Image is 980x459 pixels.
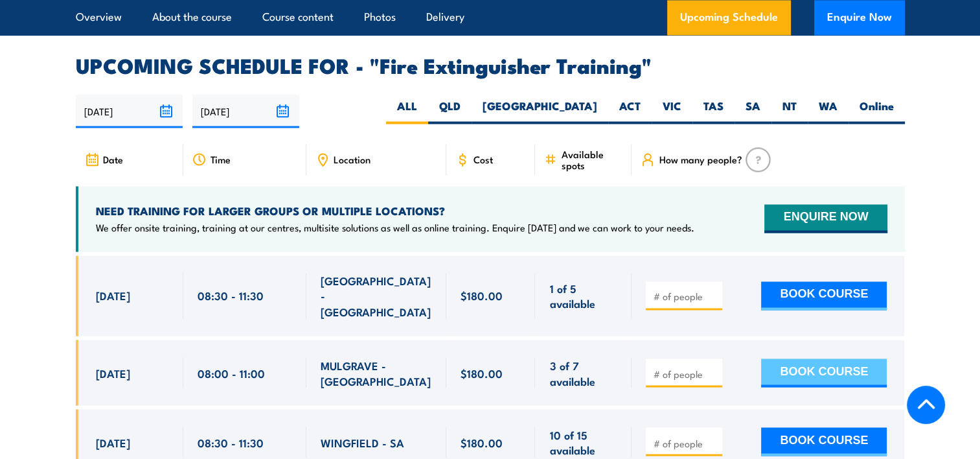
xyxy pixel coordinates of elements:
[211,154,231,165] span: Time
[198,365,265,380] span: 08:00 - 11:00
[103,154,123,165] span: Date
[659,154,742,165] span: How many people?
[608,99,652,124] label: ACT
[561,148,622,171] span: Available spots
[76,95,183,128] input: From date
[808,99,849,124] label: WA
[321,273,432,318] span: [GEOGRAPHIC_DATA] - [GEOGRAPHIC_DATA]
[653,290,718,303] input: # of people
[735,99,771,124] label: SA
[198,288,264,303] span: 08:30 - 11:30
[321,434,404,449] span: WINGFIELD - SA
[549,357,617,388] span: 3 of 7 available
[761,359,887,387] button: BOOK COURSE
[96,221,694,234] p: We offer onsite training, training at our centres, multisite solutions as well as online training...
[692,99,735,124] label: TAS
[321,357,432,388] span: MULGRAVE - [GEOGRAPHIC_DATA]
[96,434,130,449] span: [DATE]
[549,281,617,311] span: 1 of 5 available
[653,436,718,449] input: # of people
[198,434,264,449] span: 08:30 - 11:30
[849,99,905,124] label: Online
[461,365,503,380] span: $180.00
[386,99,428,124] label: ALL
[761,281,887,310] button: BOOK COURSE
[96,288,130,303] span: [DATE]
[653,367,718,380] input: # of people
[76,56,905,74] h2: UPCOMING SCHEDULE FOR - "Fire Extinguisher Training"
[334,154,370,165] span: Location
[428,99,472,124] label: QLD
[771,99,808,124] label: NT
[96,365,130,380] span: [DATE]
[652,99,692,124] label: VIC
[192,95,299,128] input: To date
[549,427,617,457] span: 10 of 15 available
[461,288,503,303] span: $180.00
[461,434,503,449] span: $180.00
[761,427,887,456] button: BOOK COURSE
[96,204,694,218] h4: NEED TRAINING FOR LARGER GROUPS OR MULTIPLE LOCATIONS?
[472,99,608,124] label: [GEOGRAPHIC_DATA]
[473,154,493,165] span: Cost
[764,204,887,233] button: ENQUIRE NOW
